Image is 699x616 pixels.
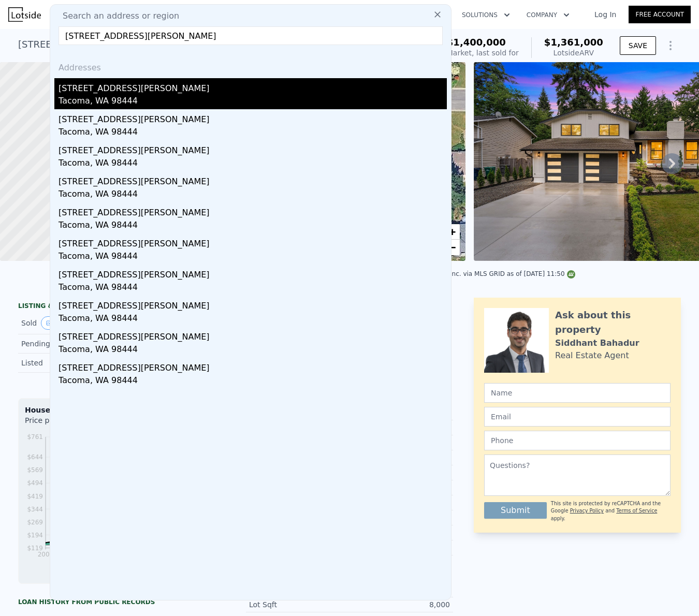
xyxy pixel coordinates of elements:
[249,599,349,610] div: Lot Sqft
[27,493,43,500] tspan: $419
[349,599,450,610] div: 8,000
[59,171,447,188] div: [STREET_ADDRESS][PERSON_NAME]
[21,316,113,330] div: Sold
[620,36,656,55] button: SAVE
[25,405,219,415] div: Houses Median Sale
[38,551,54,558] tspan: 2000
[449,225,456,238] span: +
[449,241,456,254] span: −
[59,219,447,233] div: Tacoma, WA 98444
[555,308,671,337] div: Ask about this property
[484,502,547,519] button: Submit
[54,10,179,22] span: Search an address or region
[18,302,225,312] div: LISTING & SALE HISTORY
[59,312,447,327] div: Tacoma, WA 98444
[555,337,639,349] div: Siddhant Bahadur
[18,598,225,606] div: Loan history from public records
[27,479,43,487] tspan: $494
[59,188,447,202] div: Tacoma, WA 98444
[27,466,43,474] tspan: $569
[59,374,447,389] div: Tacoma, WA 98444
[555,349,629,362] div: Real Estate Agent
[59,327,447,343] div: [STREET_ADDRESS][PERSON_NAME]
[484,383,671,403] input: Name
[567,270,575,278] img: NWMLS Logo
[59,109,447,126] div: [STREET_ADDRESS][PERSON_NAME]
[59,343,447,358] div: Tacoma, WA 98444
[27,433,43,441] tspan: $761
[59,95,447,109] div: Tacoma, WA 98444
[544,48,603,58] div: Lotside ARV
[59,358,447,374] div: [STREET_ADDRESS][PERSON_NAME]
[41,316,66,330] button: View historical data
[484,431,671,450] input: Phone
[434,48,519,58] div: Off Market, last sold for
[59,157,447,171] div: Tacoma, WA 98444
[660,35,681,56] button: Show Options
[59,281,447,296] div: Tacoma, WA 98444
[570,508,604,514] a: Privacy Policy
[18,37,208,52] div: [STREET_ADDRESS] , Kirkland , WA 98034
[27,506,43,513] tspan: $344
[59,140,447,157] div: [STREET_ADDRESS][PERSON_NAME]
[551,500,671,522] div: This site is protected by reCAPTCHA and the Google and apply.
[59,202,447,219] div: [STREET_ADDRESS][PERSON_NAME]
[447,37,506,48] span: $1,400,000
[21,339,113,349] div: Pending
[59,78,447,95] div: [STREET_ADDRESS][PERSON_NAME]
[444,224,460,240] a: Zoom in
[59,250,447,265] div: Tacoma, WA 98444
[518,6,578,24] button: Company
[59,126,447,140] div: Tacoma, WA 98444
[444,240,460,255] a: Zoom out
[54,53,447,78] div: Addresses
[59,296,447,312] div: [STREET_ADDRESS][PERSON_NAME]
[59,233,447,250] div: [STREET_ADDRESS][PERSON_NAME]
[27,519,43,526] tspan: $269
[544,37,603,48] span: $1,361,000
[27,453,43,461] tspan: $644
[27,545,43,552] tspan: $119
[582,9,629,20] a: Log In
[484,407,671,427] input: Email
[629,6,691,23] a: Free Account
[25,415,122,432] div: Price per Square Foot
[21,358,113,368] div: Listed
[59,26,443,45] input: Enter an address, city, region, neighborhood or zip code
[616,508,657,514] a: Terms of Service
[27,532,43,539] tspan: $194
[59,265,447,281] div: [STREET_ADDRESS][PERSON_NAME]
[454,6,518,24] button: Solutions
[8,7,41,22] img: Lotside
